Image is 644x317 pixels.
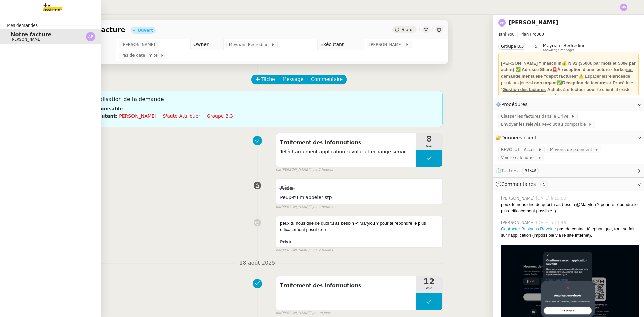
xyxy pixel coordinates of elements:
div: ⚠️ Espacer les de plusieurs jours -> Procédure " " : il existe deux adresses (pro et perso) [501,60,636,99]
a: [PERSON_NAME] [117,113,156,119]
span: 18 août 2025 [234,259,280,268]
span: Mes demandes [3,22,42,29]
span: par [276,204,281,210]
small: [PERSON_NAME] [276,204,333,210]
div: ⚙️Procédures [493,98,644,111]
div: 💬Commentaires 5 [493,178,644,191]
b: Exécutant [89,113,116,119]
span: [DATE] à 11:49 [536,220,568,226]
span: Knowledge manager [543,48,574,52]
span: Commentaire [311,75,343,83]
button: Message [279,75,307,84]
span: & [534,43,537,52]
span: [PERSON_NAME] [501,220,536,226]
span: 300 [536,32,544,37]
strong: si non urgent✅Réception de factures [529,80,608,85]
span: Initialisation de la demande [89,95,437,104]
span: [PERSON_NAME] [501,195,536,201]
app-user-label: Knowledge manager [543,43,586,52]
small: [PERSON_NAME] [276,248,333,253]
span: Plan Pro [520,32,536,37]
span: Moyens de paiement [550,146,595,153]
span: Meyriam Bedredine [229,41,271,48]
img: svg [498,19,506,27]
span: Notre facture [11,31,51,38]
nz-tag: 5 [540,181,548,188]
span: par [276,167,281,173]
div: : pas de contact téléphonique, tout se fait sur l'application (impossible via le site internet). [501,226,639,239]
span: Commentaires [501,181,536,187]
a: [PERSON_NAME] [508,19,558,26]
span: ⏲️ [496,168,545,173]
nz-tag: Groupe B.3 [498,43,526,50]
span: Traitement des informations [280,138,412,148]
span: : [116,113,117,119]
span: par [276,248,281,253]
span: min [416,286,442,292]
span: Pas de date limite [121,52,160,59]
span: [DATE] à 15:53 [536,195,568,201]
span: Voir le calendrier [501,154,538,161]
img: svg [86,32,95,41]
span: Message [283,75,303,83]
span: TankYou [498,32,515,37]
span: Peux-tu m'appeler stp [280,194,438,201]
strong: relances [607,74,625,79]
span: Envoyer les relevés Revolut au comptable [501,121,588,128]
span: il y a 2 heures [309,167,333,173]
td: Owner [191,39,224,50]
div: peux tu nous dire de quoi tu as besoin @Marylou ? pour te répondre le plus efficacement possible :) [280,220,438,233]
span: [PERSON_NAME] [369,41,405,48]
span: min [416,143,442,149]
u: sur demande mensuelle "dépôt factures" [501,67,633,79]
span: ⚙️ [496,101,531,108]
img: svg [620,4,627,11]
button: Tâche [251,75,279,84]
span: Procédures [501,102,528,107]
span: [PERSON_NAME] [11,37,41,42]
span: par [276,310,281,316]
span: 🔐 [496,134,539,142]
span: Classer les factures dans le Drive [501,113,571,120]
span: Statut [401,27,414,32]
span: il y a 2 heures [309,248,333,253]
div: peux tu nous dire de quoi tu as besoin @Marylou ? pour te répondre le plus efficacement possible :) [501,201,639,214]
nz-tag: 31:46 [522,168,539,174]
span: Traitement des informations [280,281,412,291]
span: REVOLUT - Accès [501,146,538,153]
span: il y a un jour [309,310,330,316]
a: S'auto-attribuer [163,113,200,119]
small: [PERSON_NAME] [276,167,333,173]
td: Exécutant [318,39,364,50]
span: 8 [416,135,442,143]
a: Groupe b.3 [207,113,233,119]
a: Contacter Business Revolut [501,226,555,231]
span: Téléchargement application revolut et échange service client [280,148,412,156]
u: Gestion des factures [503,87,546,92]
span: Meyriam Bedredine [543,43,586,48]
div: Ouvert [138,28,153,32]
button: Commentaire [307,75,347,84]
strong: Achats à effectuer pour le client [547,87,613,92]
small: [PERSON_NAME] [276,310,330,316]
span: 💬 [496,181,551,187]
div: ⏲️Tâches 31:46 [493,164,644,177]
b: Responsable [89,106,123,111]
span: Tâche [261,75,275,83]
strong: [PERSON_NAME] = masculin💰 Niv2 (3500€ par mois et 500€ par achat) ✅ Adresse Share🚨À réception d'u... [501,61,636,79]
span: 12 [416,278,442,286]
span: il y a 2 heures [309,204,333,210]
span: Aide [280,185,293,191]
div: 🔐Données client [493,131,644,144]
span: Tâches [501,168,518,173]
span: [PERSON_NAME] [121,41,155,48]
b: Privé [280,240,291,244]
span: Données client [501,135,537,140]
